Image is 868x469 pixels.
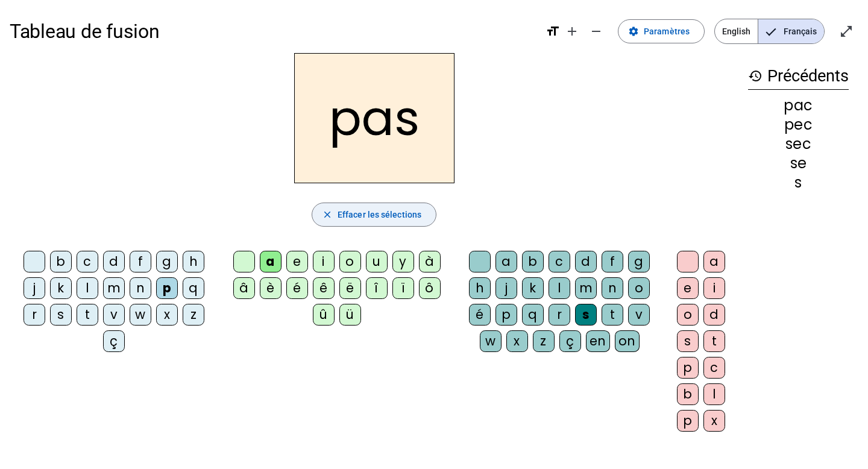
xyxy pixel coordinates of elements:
[586,330,610,352] div: en
[506,330,528,352] div: x
[546,24,560,39] mat-icon: format_size
[77,304,98,326] div: t
[602,304,623,326] div: t
[560,19,584,43] button: Augmenter la taille de la police
[615,330,640,352] div: on
[703,330,725,352] div: t
[469,304,491,326] div: é
[602,277,623,299] div: n
[156,251,178,272] div: g
[103,304,125,326] div: v
[575,251,597,272] div: d
[522,251,544,272] div: b
[748,156,849,171] div: se
[392,277,414,299] div: ï
[294,53,454,183] h2: pas
[183,277,204,299] div: q
[703,304,725,326] div: d
[286,251,308,272] div: e
[834,19,858,43] button: Entrer en plein écran
[703,357,725,379] div: c
[322,209,333,220] mat-icon: close
[748,175,849,190] div: s
[715,19,758,43] span: English
[575,304,597,326] div: s
[703,277,725,299] div: i
[677,357,699,379] div: p
[183,251,204,272] div: h
[130,277,151,299] div: n
[103,330,125,352] div: ç
[469,277,491,299] div: h
[419,277,441,299] div: ô
[748,137,849,151] div: sec
[77,277,98,299] div: l
[758,19,824,43] span: Français
[714,19,825,44] mat-button-toggle-group: Language selection
[366,277,388,299] div: î
[628,277,650,299] div: o
[589,24,603,39] mat-icon: remove
[677,304,699,326] div: o
[392,251,414,272] div: y
[10,12,536,51] h1: Tableau de fusion
[522,304,544,326] div: q
[24,277,45,299] div: j
[703,251,725,272] div: a
[703,410,725,432] div: x
[233,277,255,299] div: â
[628,304,650,326] div: v
[677,410,699,432] div: p
[366,251,388,272] div: u
[50,277,72,299] div: k
[338,207,421,222] span: Effacer les sélections
[748,118,849,132] div: pec
[644,24,690,39] span: Paramètres
[559,330,581,352] div: ç
[286,277,308,299] div: é
[313,277,335,299] div: ê
[495,251,517,272] div: a
[313,304,335,326] div: û
[260,277,281,299] div: è
[50,304,72,326] div: s
[77,251,98,272] div: c
[50,251,72,272] div: b
[495,304,517,326] div: p
[602,251,623,272] div: f
[549,304,570,326] div: r
[628,26,639,37] mat-icon: settings
[339,304,361,326] div: ü
[549,277,570,299] div: l
[628,251,650,272] div: g
[419,251,441,272] div: à
[618,19,705,43] button: Paramètres
[495,277,517,299] div: j
[313,251,335,272] div: i
[677,277,699,299] div: e
[312,203,436,227] button: Effacer les sélections
[103,277,125,299] div: m
[339,251,361,272] div: o
[183,304,204,326] div: z
[565,24,579,39] mat-icon: add
[748,63,849,90] h3: Précédents
[260,251,281,272] div: a
[839,24,854,39] mat-icon: open_in_full
[130,251,151,272] div: f
[703,383,725,405] div: l
[339,277,361,299] div: ë
[575,277,597,299] div: m
[103,251,125,272] div: d
[748,98,849,113] div: pac
[130,304,151,326] div: w
[522,277,544,299] div: k
[677,330,699,352] div: s
[748,69,763,83] mat-icon: history
[24,304,45,326] div: r
[677,383,699,405] div: b
[584,19,608,43] button: Diminuer la taille de la police
[549,251,570,272] div: c
[156,304,178,326] div: x
[480,330,502,352] div: w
